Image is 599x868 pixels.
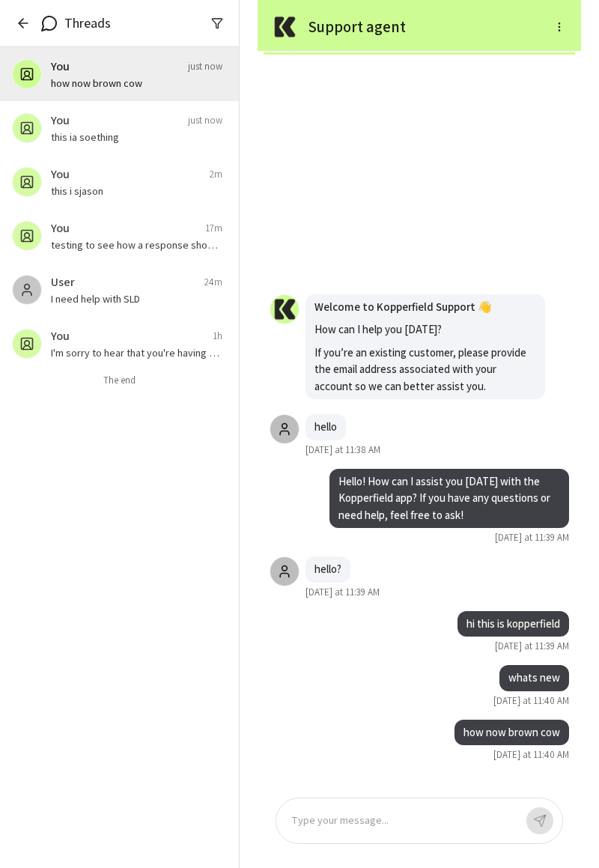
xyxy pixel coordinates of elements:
p: whats new [508,670,560,687]
span: just now [188,60,222,73]
p: this i sjason [51,183,222,198]
span: [DATE] at 11:40 AM [493,694,569,708]
p: this ia soething [51,130,222,145]
p: hello? [314,561,341,578]
span: [DATE] at 11:39 AM [305,586,380,599]
span: [DATE] at 11:38 AM [305,443,380,457]
span: 2m [210,168,222,181]
span: The end [103,374,136,386]
span: [DATE] at 11:39 AM [495,640,569,653]
h6: Threads [64,13,201,34]
p: hello [314,419,337,436]
p: Support agent [308,15,494,38]
p: how now brown cow [463,724,560,741]
p: how now brown cow [51,76,222,91]
span: 17m [205,222,222,235]
span: just now [188,114,222,127]
strong: Welcome to Kopperfield Support 👋 [314,300,492,314]
p: You [51,327,70,345]
span: 1h [213,330,222,343]
p: You [51,112,70,130]
p: You [51,58,70,76]
span: [DATE] at 11:39 AM [495,531,569,544]
img: Assistant Logo [270,12,299,42]
p: I'm sorry to hear that you're having trouble logging in on your mobile device. Let's try to resol... [51,345,222,360]
p: hi this is kopperfield [466,616,560,633]
p: If you’re an existing customer, please provide the email address associated with your account so ... [314,345,536,395]
span: 24m [204,276,222,289]
img: User avatar [270,294,299,324]
p: You [51,166,70,183]
p: How can I help you [DATE]? [314,321,536,339]
p: User [51,273,75,291]
span: [DATE] at 11:40 AM [493,748,569,762]
p: You [51,219,70,237]
p: I need help with SLD [51,291,222,306]
p: testing to see how a response shows up from a different responder [51,237,222,252]
p: Hello! How can I assist you [DATE] with the Kopperfield app? If you have any questions or need he... [338,473,560,524]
